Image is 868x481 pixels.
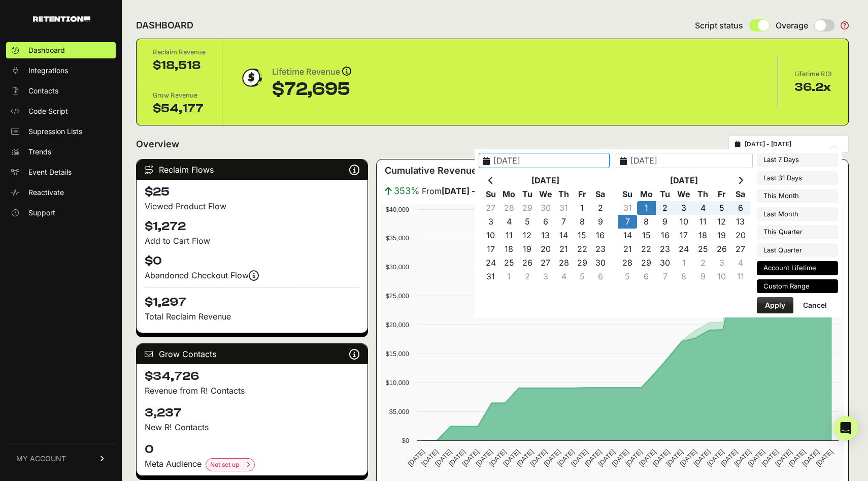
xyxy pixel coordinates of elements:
text: [DATE] [461,448,481,468]
td: 14 [555,229,573,242]
text: [DATE] [583,448,603,468]
td: 20 [731,229,750,242]
text: [DATE] [502,448,521,468]
p: Revenue from R! Contacts [145,384,359,397]
td: 21 [618,242,637,256]
div: $18,518 [153,57,206,74]
td: 19 [518,242,537,256]
td: 8 [637,215,656,229]
td: 21 [555,242,573,256]
text: [DATE] [529,448,549,468]
th: Mo [500,187,518,201]
td: 12 [712,215,731,229]
text: $10,000 [386,379,409,387]
a: Dashboard [6,42,116,58]
th: Tu [656,187,675,201]
td: 7 [656,270,675,283]
li: Last Month [757,207,838,221]
td: 22 [637,242,656,256]
text: [DATE] [611,448,630,468]
p: Total Reclaim Revenue [145,310,359,323]
text: $5,000 [389,408,409,415]
h4: $1,297 [145,287,359,310]
td: 15 [573,229,591,242]
text: $15,000 [386,350,409,358]
text: [DATE] [692,448,712,468]
td: 7 [555,215,573,229]
td: 12 [518,229,537,242]
div: Grow Revenue [153,90,206,101]
text: [DATE] [706,448,725,468]
text: [DATE] [651,448,671,468]
td: 30 [537,201,555,215]
td: 9 [591,215,610,229]
text: [DATE] [760,448,780,468]
td: 24 [675,242,693,256]
td: 29 [637,256,656,270]
a: Reactivate [6,184,116,201]
td: 7 [618,215,637,229]
text: [DATE] [733,448,753,468]
td: 17 [482,242,500,256]
td: 14 [618,229,637,242]
td: 2 [591,201,610,215]
span: 353% [394,184,420,198]
td: 1 [675,256,693,270]
span: Integrations [28,66,68,76]
td: 19 [712,229,731,242]
text: [DATE] [787,448,807,468]
text: [DATE] [543,448,562,468]
td: 1 [500,270,518,283]
td: 31 [618,201,637,215]
td: 18 [500,242,518,256]
td: 30 [656,256,675,270]
th: Tu [518,187,537,201]
a: Code Script [6,103,116,119]
td: 6 [637,270,656,283]
div: Lifetime ROI [794,69,832,79]
div: Open Intercom Messenger [833,416,858,440]
text: $20,000 [386,321,409,329]
td: 28 [555,256,573,270]
a: Trends [6,144,116,160]
td: 16 [591,229,610,242]
a: Supression Lists [6,123,116,140]
img: Retention.com [33,16,90,22]
p: New R! Contacts [145,421,359,433]
h4: $25 [145,184,359,200]
span: Event Details [28,167,72,177]
span: Overage [776,19,808,31]
i: Events are firing, and revenue is coming soon! Reclaim revenue is updated nightly. [249,275,259,276]
td: 10 [675,215,693,229]
td: 2 [693,256,712,270]
td: 11 [500,229,518,242]
div: Grow Contacts [137,344,368,364]
td: 3 [482,215,500,229]
td: 10 [712,270,731,283]
th: Su [618,187,637,201]
button: Cancel [795,297,835,313]
td: 4 [500,215,518,229]
li: Custom Range [757,279,838,294]
td: 20 [537,242,555,256]
td: 28 [500,201,518,215]
text: [DATE] [570,448,589,468]
text: [DATE] [815,448,834,468]
th: We [675,187,693,201]
h3: Cumulative Revenue [385,164,477,178]
td: 5 [573,270,591,283]
td: 25 [500,256,518,270]
span: Reactivate [28,187,64,198]
a: Contacts [6,83,116,99]
li: Last Quarter [757,243,838,258]
td: 15 [637,229,656,242]
span: Contacts [28,86,58,96]
td: 5 [518,215,537,229]
td: 8 [675,270,693,283]
th: Mo [637,187,656,201]
strong: [DATE] - [DATE] [442,186,505,196]
th: Fr [712,187,731,201]
td: 5 [712,201,731,215]
td: 13 [537,229,555,242]
td: 27 [537,256,555,270]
